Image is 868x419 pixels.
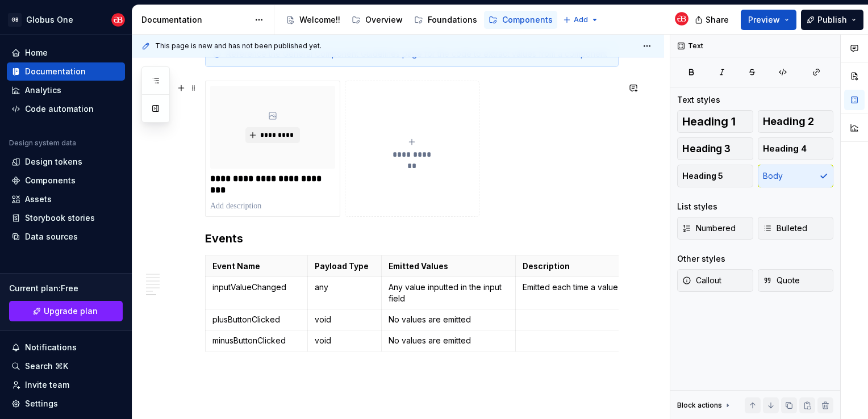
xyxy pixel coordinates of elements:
[315,314,374,325] p: void
[682,223,736,234] span: Numbered
[9,301,123,321] a: Upgrade plan
[758,217,834,240] button: Bulleted
[25,231,78,242] div: Data sources
[25,361,68,372] div: Search ⌘K
[677,401,722,410] div: Block actions
[758,137,834,160] button: Heading 4
[748,14,780,26] span: Preview
[7,357,125,375] button: Search ⌘K
[281,9,557,31] div: Page tree
[212,282,301,293] p: inputValueChanged
[25,194,52,205] div: Assets
[25,212,95,224] div: Storybook stories
[7,228,125,246] a: Data sources
[25,156,82,167] div: Design tokens
[389,314,509,325] p: No values are emitted
[763,275,800,286] span: Quote
[677,269,753,292] button: Callout
[677,397,732,413] div: Block actions
[2,7,130,32] button: GBGlobus OneGlobus Bank UX Team
[7,81,125,99] a: Analytics
[7,44,125,62] a: Home
[299,14,340,26] div: Welcome!!
[677,110,753,133] button: Heading 1
[212,314,301,325] p: plusButtonClicked
[315,261,374,272] p: Payload Type
[682,143,731,154] span: Heading 3
[484,11,557,29] a: Components
[7,209,125,227] a: Storybook stories
[428,14,477,26] div: Foundations
[763,116,814,127] span: Heading 2
[763,143,807,154] span: Heading 4
[410,11,482,29] a: Foundations
[25,342,77,353] div: Notifications
[7,338,125,357] button: Notifications
[25,379,69,391] div: Invite team
[523,261,674,272] p: Description
[502,14,553,26] div: Components
[7,62,125,81] a: Documentation
[25,47,48,58] div: Home
[677,253,725,265] div: Other styles
[677,165,753,187] button: Heading 5
[25,103,94,115] div: Code automation
[281,11,345,29] a: Welcome!!
[7,376,125,394] a: Invite team
[141,14,249,26] div: Documentation
[25,398,58,409] div: Settings
[7,190,125,208] a: Assets
[365,14,403,26] div: Overview
[758,110,834,133] button: Heading 2
[7,153,125,171] a: Design tokens
[677,201,717,212] div: List styles
[682,170,723,182] span: Heading 5
[523,282,674,293] p: Emitted each time a value is inputted
[347,11,407,29] a: Overview
[389,282,509,304] p: Any value inputted in the input field
[7,395,125,413] a: Settings
[689,10,736,30] button: Share
[741,10,796,30] button: Preview
[682,275,721,286] span: Callout
[389,335,509,346] p: No values are emitted
[763,223,807,234] span: Bulleted
[7,171,125,190] a: Components
[44,305,98,317] span: Upgrade plan
[315,335,374,346] p: void
[801,10,863,30] button: Publish
[8,13,22,27] div: GB
[9,139,76,148] div: Design system data
[677,217,753,240] button: Numbered
[212,261,301,272] p: Event Name
[817,14,847,26] span: Publish
[205,231,619,246] h3: Events
[675,12,688,26] img: Globus Bank UX Team
[25,175,76,186] div: Components
[155,41,322,51] span: This page is new and has not been published yet.
[389,261,509,272] p: Emitted Values
[7,100,125,118] a: Code automation
[111,13,125,27] img: Globus Bank UX Team
[682,116,736,127] span: Heading 1
[212,335,301,346] p: minusButtonClicked
[25,66,86,77] div: Documentation
[25,85,61,96] div: Analytics
[677,137,753,160] button: Heading 3
[758,269,834,292] button: Quote
[706,14,729,26] span: Share
[560,12,602,28] button: Add
[315,282,374,293] p: any
[574,15,588,24] span: Add
[677,94,720,106] div: Text styles
[9,283,123,294] div: Current plan : Free
[26,14,73,26] div: Globus One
